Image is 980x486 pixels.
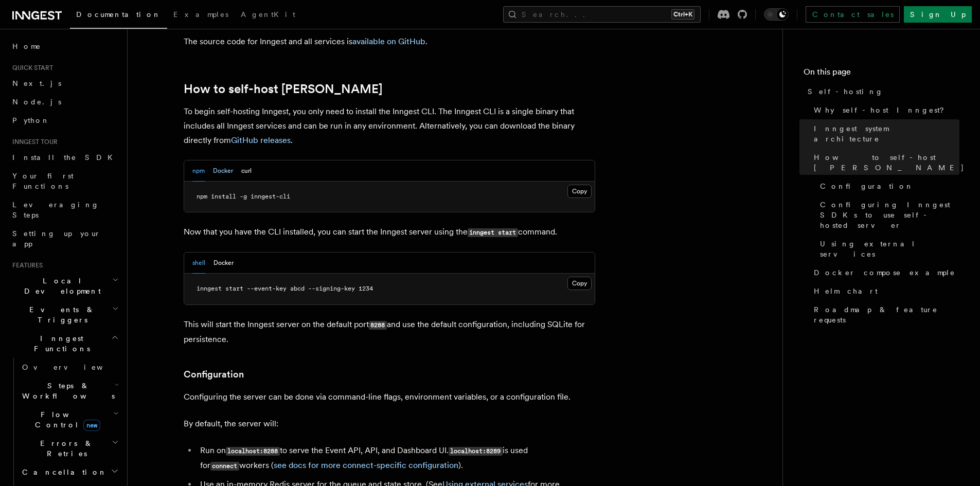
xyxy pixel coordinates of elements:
button: shell [192,253,205,274]
span: Leveraging Steps [12,201,99,219]
span: Steps & Workflows [18,381,115,401]
a: see docs for more connect-specific configuration [274,460,458,470]
button: Docker [213,253,234,274]
a: Configuring Inngest SDKs to use self-hosted server [816,195,959,235]
button: Docker [213,160,233,182]
span: npm install -g inngest-cli [197,193,290,200]
a: Contact sales [806,6,900,23]
span: Configuration [820,181,914,191]
span: Flow Control [18,409,113,430]
a: Self-hosting [804,82,959,101]
span: Install the SDK [12,153,119,161]
span: Inngest tour [8,138,58,146]
span: Python [12,116,50,124]
a: Your first Functions [8,167,121,195]
p: This will start the Inngest server on the default port and use the default configuration, includi... [184,317,595,347]
button: Cancellation [18,463,121,481]
button: Copy [567,277,592,290]
span: How to self-host [PERSON_NAME] [814,152,965,173]
p: To begin self-hosting Inngest, you only need to install the Inngest CLI. The Inngest CLI is a sin... [184,104,595,148]
a: Why self-host Inngest? [810,101,959,119]
a: AgentKit [235,3,301,28]
p: The source code for Inngest and all services is . [184,34,595,49]
a: Docker compose example [810,263,959,282]
button: Search...Ctrl+K [503,6,701,23]
a: Home [8,37,121,56]
a: Next.js [8,74,121,93]
span: Docker compose example [814,267,955,278]
span: Node.js [12,98,61,106]
button: Flow Controlnew [18,405,121,434]
a: Roadmap & feature requests [810,300,959,329]
a: Sign Up [904,6,972,23]
span: Helm chart [814,286,878,296]
span: Cancellation [18,467,107,477]
button: Steps & Workflows [18,376,121,405]
code: localhost:8289 [449,447,503,456]
span: Local Development [8,276,112,296]
span: Events & Triggers [8,304,112,325]
p: Now that you have the CLI installed, you can start the Inngest server using the command. [184,225,595,240]
span: Features [8,261,43,269]
a: Helm chart [810,282,959,300]
span: Errors & Retries [18,438,112,459]
code: inngest start [468,228,518,237]
button: npm [192,160,205,182]
a: GitHub releases [231,135,291,145]
a: How to self-host [PERSON_NAME] [184,82,382,96]
a: Configuration [816,177,959,195]
a: Using external services [816,235,959,263]
span: Why self-host Inngest? [814,105,951,115]
button: Errors & Retries [18,434,121,463]
a: Node.js [8,93,121,111]
button: Inngest Functions [8,329,121,358]
span: AgentKit [241,10,295,19]
a: Overview [18,358,121,376]
span: Using external services [820,239,959,259]
span: Next.js [12,79,61,87]
button: curl [241,160,252,182]
a: Setting up your app [8,224,121,253]
a: Configuration [184,367,244,382]
span: Inngest system architecture [814,123,959,144]
button: Local Development [8,272,121,300]
span: new [83,420,100,431]
span: Home [12,41,41,51]
code: connect [210,462,239,471]
a: Inngest system architecture [810,119,959,148]
h4: On this page [804,66,959,82]
p: By default, the server will: [184,417,595,431]
span: Roadmap & feature requests [814,304,959,325]
span: Your first Functions [12,172,74,190]
a: Examples [167,3,235,28]
a: Documentation [70,3,167,29]
p: Configuring the server can be done via command-line flags, environment variables, or a configurat... [184,390,595,404]
span: Documentation [76,10,161,19]
a: How to self-host [PERSON_NAME] [810,148,959,177]
button: Copy [567,185,592,198]
span: Configuring Inngest SDKs to use self-hosted server [820,200,959,230]
a: Python [8,111,121,130]
button: Events & Triggers [8,300,121,329]
kbd: Ctrl+K [671,9,694,20]
span: Examples [173,10,228,19]
code: localhost:8288 [226,447,280,456]
li: Run on to serve the Event API, API, and Dashboard UI. is used for workers ( ). [197,443,595,473]
span: Overview [22,363,128,371]
code: 8288 [369,321,387,330]
span: Self-hosting [808,86,883,97]
a: Leveraging Steps [8,195,121,224]
span: Setting up your app [12,229,101,248]
a: Install the SDK [8,148,121,167]
span: Quick start [8,64,53,72]
a: available on GitHub [352,37,425,46]
span: inngest start --event-key abcd --signing-key 1234 [197,285,373,292]
span: Inngest Functions [8,333,111,354]
button: Toggle dark mode [764,8,789,21]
